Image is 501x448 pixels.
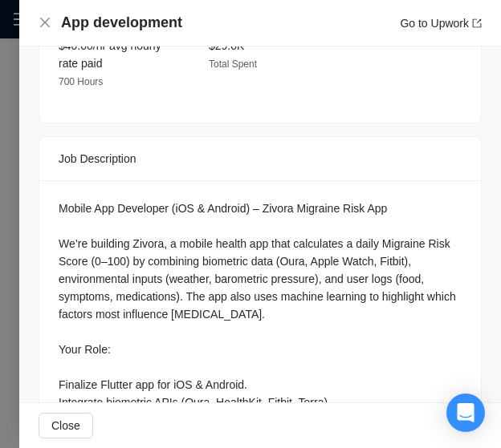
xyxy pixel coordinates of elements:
[59,76,103,87] span: 700 Hours
[39,16,51,29] span: close
[39,413,93,438] button: Close
[51,417,80,434] span: Close
[39,16,51,30] button: Close
[59,137,462,180] div: Job Description
[472,18,482,28] span: export
[61,13,182,33] h4: App development
[400,17,482,30] a: Go to Upworkexport
[59,39,161,70] span: $40.00/hr avg hourly rate paid
[209,59,257,70] span: Total Spent
[209,39,244,52] span: $29.0K
[446,394,485,432] div: Open Intercom Messenger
